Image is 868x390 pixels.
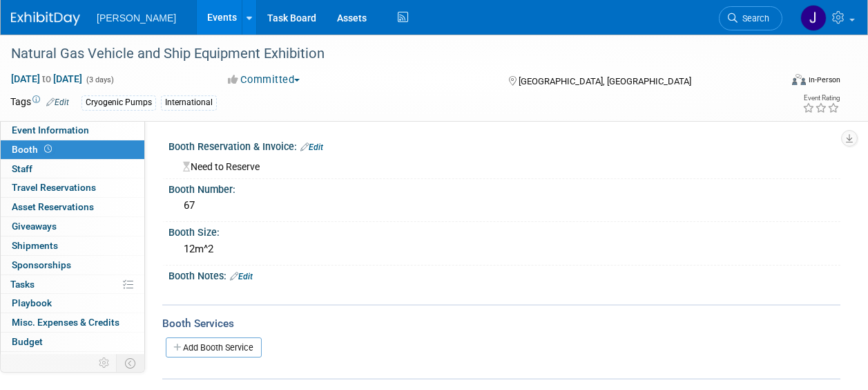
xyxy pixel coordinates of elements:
[179,239,830,260] div: 12m^2
[12,240,58,251] span: Shipments
[519,76,691,86] span: [GEOGRAPHIC_DATA], [GEOGRAPHIC_DATA]
[300,142,323,152] a: Edit
[230,272,253,281] a: Edit
[85,75,114,84] span: (3 days)
[1,160,144,178] a: Staff
[179,156,830,174] div: Need to Reserve
[179,195,830,216] div: 67
[1,256,144,275] a: Sponsorships
[166,337,262,357] a: Add Booth Service
[161,95,217,110] div: International
[117,354,145,372] td: Toggle Event Tabs
[81,95,156,110] div: Cryogenic Pumps
[168,222,840,239] div: Booth Size:
[10,279,35,290] span: Tasks
[223,73,305,87] button: Committed
[10,95,69,111] td: Tags
[46,98,69,107] a: Edit
[12,221,57,232] span: Giveaways
[1,198,144,216] a: Asset Reservations
[1,121,144,140] a: Event Information
[1,333,144,351] a: Budget
[12,297,52,308] span: Playbook
[11,12,80,26] img: ExhibitDay
[1,178,144,197] a: Travel Reservations
[162,316,840,331] div: Booth Services
[737,13,769,24] span: Search
[802,95,840,102] div: Event Rating
[1,140,144,159] a: Booth
[97,12,176,24] span: [PERSON_NAME]
[1,313,144,332] a: Misc. Expenses & Credits
[720,72,840,93] div: Event Format
[10,73,83,85] span: [DATE] [DATE]
[719,6,782,30] a: Search
[12,124,89,136] span: Event Information
[40,73,53,84] span: to
[808,75,840,85] div: In-Person
[1,217,144,236] a: Giveaways
[12,201,94,212] span: Asset Reservations
[800,5,827,31] img: Jennifer Cheatham
[168,179,840,196] div: Booth Number:
[12,259,71,270] span: Sponsorships
[168,136,840,154] div: Booth Reservation & Invoice:
[6,41,769,66] div: Natural Gas Vehicle and Ship Equipment Exhibition
[1,236,144,255] a: Shipments
[41,144,55,154] span: Booth not reserved yet
[12,144,55,155] span: Booth
[792,74,806,85] img: Format-Inperson.png
[12,317,119,328] span: Misc. Expenses & Credits
[12,163,32,174] span: Staff
[12,182,96,193] span: Travel Reservations
[1,294,144,313] a: Playbook
[1,275,144,294] a: Tasks
[12,336,43,347] span: Budget
[168,266,840,284] div: Booth Notes:
[93,354,117,372] td: Personalize Event Tab Strip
